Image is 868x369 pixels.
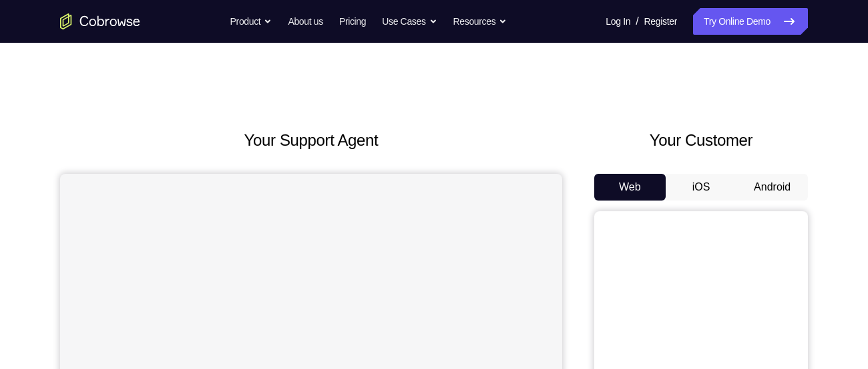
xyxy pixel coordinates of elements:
[288,8,322,35] a: About us
[453,8,507,35] button: Resources
[60,128,562,152] h2: Your Support Agent
[594,128,808,152] h2: Your Customer
[644,8,677,35] a: Register
[382,8,437,35] button: Use Cases
[230,8,272,35] button: Product
[666,174,737,201] button: iOS
[693,8,808,35] a: Try Online Demo
[736,174,808,201] button: Android
[636,13,638,29] span: /
[60,13,140,29] a: Go to the home page
[339,8,366,35] a: Pricing
[606,8,630,35] a: Log In
[594,174,666,201] button: Web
